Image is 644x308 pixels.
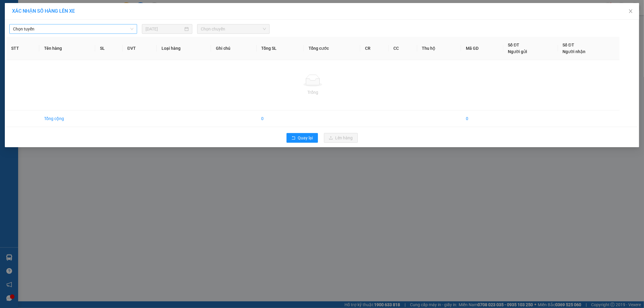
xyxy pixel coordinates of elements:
span: Số ĐT [563,43,574,47]
span: Chọn chuyến [201,24,266,33]
th: Loại hàng [157,37,211,60]
button: uploadLên hàng [324,133,358,143]
th: Tên hàng [39,37,95,60]
span: Chọn tuyến [13,24,133,33]
th: Mã GD [461,37,503,60]
b: Xe Đăng Nhân [8,39,27,67]
th: ĐVT [123,37,157,60]
td: 0 [461,110,503,127]
button: Close [622,3,639,20]
button: rollbackQuay lại [287,133,318,143]
span: Người gửi [508,49,527,54]
th: STT [6,37,39,60]
li: (c) 2017 [51,29,83,36]
td: 0 [257,110,304,127]
span: Người nhận [563,49,586,54]
td: Tổng cộng [39,110,95,127]
th: CC [389,37,417,60]
img: logo.jpg [66,8,80,22]
b: Gửi khách hàng [37,9,60,37]
span: Quay lại [298,135,313,141]
th: Ghi chú [211,37,257,60]
span: Số ĐT [508,43,520,47]
div: Trống [11,89,615,96]
input: 15/08/2025 [146,26,183,32]
span: rollback [291,136,296,141]
span: close [628,9,633,14]
b: [DOMAIN_NAME] [51,23,83,28]
th: Thu hộ [417,37,461,60]
span: XÁC NHẬN SỐ HÀNG LÊN XE [12,8,75,14]
th: SL [95,37,123,60]
th: Tổng cước [304,37,360,60]
th: CR [360,37,389,60]
th: Tổng SL [257,37,304,60]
